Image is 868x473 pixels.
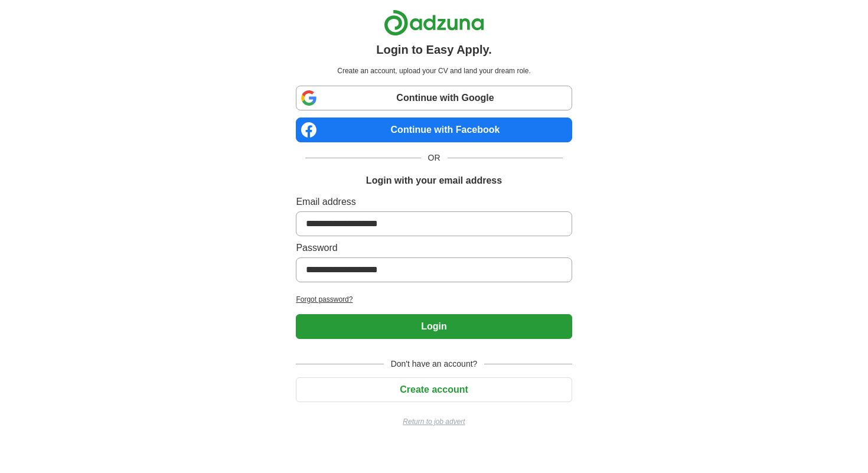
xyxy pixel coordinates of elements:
[384,9,484,36] img: Adzuna logo
[296,86,572,110] a: Continue with Google
[384,358,485,370] span: Don't have an account?
[366,174,502,188] h1: Login with your email address
[296,195,572,209] label: Email address
[296,241,572,255] label: Password
[376,41,492,58] h1: Login to Easy Apply.
[296,377,572,402] button: Create account
[298,66,569,76] p: Create an account, upload your CV and land your dream role.
[296,384,572,394] a: Create account
[296,314,572,339] button: Login
[296,294,572,305] a: Forgot password?
[296,118,572,142] a: Continue with Facebook
[421,152,448,164] span: OR
[296,416,572,427] a: Return to job advert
